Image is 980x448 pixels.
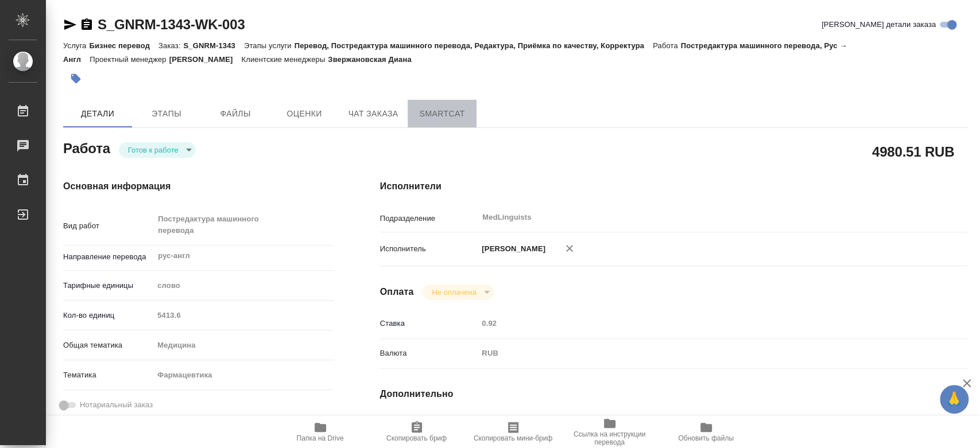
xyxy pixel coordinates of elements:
[678,434,734,442] span: Обновить файлы
[89,41,158,50] p: Бизнес перевод
[153,365,334,385] div: Фармацевтика
[658,416,754,448] button: Обновить файлы
[63,220,153,232] p: Вид работ
[63,137,110,158] h2: Работа
[63,280,153,291] p: Тарифные единицы
[944,387,964,411] span: 🙏
[80,399,153,411] span: Нотариальный заказ
[423,285,493,300] div: Готов к работе
[63,340,153,351] p: Общая тематика
[63,180,334,193] h4: Основная информация
[244,41,295,50] p: Этапы услуги
[139,107,194,121] span: Этапы
[63,41,89,50] p: Услуга
[297,434,344,442] span: Папка на Drive
[63,18,77,32] button: Скопировать ссылку для ЯМессенджера
[153,307,334,324] input: Пустое поле
[277,107,332,121] span: Оценки
[158,41,183,50] p: Заказ:
[415,107,470,121] span: SmartCat
[169,55,242,64] p: [PERSON_NAME]
[380,243,478,255] p: Исполнитель
[940,385,969,414] button: 🙏
[183,41,243,50] p: S_GNRM-1343
[119,142,196,158] div: Готов к работе
[478,243,545,255] p: [PERSON_NAME]
[380,213,478,224] p: Подразделение
[272,416,369,448] button: Папка на Drive
[153,276,334,295] div: слово
[380,180,967,193] h4: Исполнители
[153,336,334,355] div: Медицина
[386,434,447,442] span: Скопировать бриф
[822,19,936,30] span: [PERSON_NAME] детали заказа
[465,416,561,448] button: Скопировать мини-бриф
[125,145,182,155] button: Готов к работе
[346,107,401,121] span: Чат заказа
[242,55,328,64] p: Клиентские менеджеры
[208,107,263,121] span: Файлы
[478,315,918,332] input: Пустое поле
[428,287,479,297] button: Не оплачена
[561,416,658,448] button: Ссылка на инструкции перевода
[90,55,169,64] p: Проектный менеджер
[328,55,420,64] p: Звержановская Диана
[380,318,478,329] p: Ставка
[70,107,125,121] span: Детали
[380,387,967,401] h4: Дополнительно
[557,236,582,261] button: Удалить исполнителя
[380,285,414,299] h4: Оплата
[653,41,681,50] p: Работа
[478,344,918,363] div: RUB
[568,430,651,446] span: Ссылка на инструкции перевода
[380,348,478,359] p: Валюта
[98,17,245,32] a: S_GNRM-1343-WK-003
[872,142,954,161] h2: 4980.51 RUB
[474,434,552,442] span: Скопировать мини-бриф
[80,18,94,32] button: Скопировать ссылку
[63,66,88,91] button: Добавить тэг
[63,369,153,381] p: Тематика
[63,251,153,263] p: Направление перевода
[369,416,465,448] button: Скопировать бриф
[63,310,153,321] p: Кол-во единиц
[295,41,653,50] p: Перевод, Постредактура машинного перевода, Редактура, Приёмка по качеству, Корректура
